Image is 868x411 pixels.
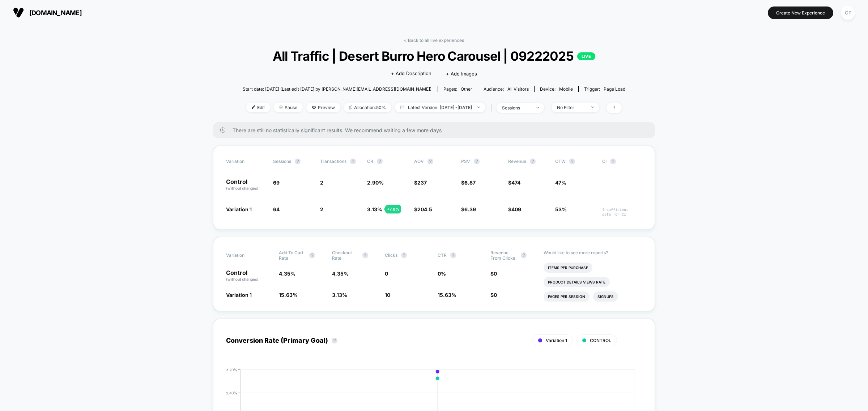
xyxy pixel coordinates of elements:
[414,159,424,164] span: AOV
[385,205,401,213] div: + 7.8 %
[464,179,476,186] span: 6.87
[226,292,252,298] span: Variation 1
[461,179,476,186] span: $
[494,292,497,298] span: 0
[544,291,590,302] li: Pages Per Session
[332,292,347,298] span: 3.13 %
[29,9,82,17] span: [DOMAIN_NAME]
[521,252,527,258] button: ?
[320,159,346,164] span: Transactions
[511,206,521,212] span: 409
[461,86,472,92] span: other
[489,103,497,113] span: |
[443,86,472,92] div: Pages:
[391,70,431,77] span: + Add Description
[11,7,84,18] button: [DOMAIN_NAME]
[367,206,382,212] span: 3.13 %
[602,181,642,191] span: ---
[233,127,641,133] span: There are still no statistically significant results. We recommend waiting a few more days
[344,103,391,112] span: Allocation: 50%
[320,206,323,212] span: 2
[417,206,432,212] span: 204.5
[461,206,476,212] span: $
[226,159,266,164] span: Variation
[13,7,24,18] img: Visually logo
[569,159,575,164] button: ?
[273,159,291,164] span: Sessions
[557,105,586,110] div: No Filter
[262,48,607,64] span: All Traffic | Desert Burro Hero Carousel | 09222025
[367,159,373,164] span: CR
[362,252,368,258] button: ?
[243,86,431,92] span: Start date: [DATE] (Last edit [DATE] by [PERSON_NAME][EMAIL_ADDRESS][DOMAIN_NAME])
[279,250,306,261] span: Add To Cart Rate
[226,277,259,281] span: (without changes)
[507,86,529,92] span: All Visitors
[332,338,337,343] button: ?
[544,250,642,255] p: Would like to see more reports?
[438,252,447,258] span: CTR
[511,179,520,186] span: 474
[273,179,280,186] span: 69
[474,159,480,164] button: ?
[490,271,497,277] span: $
[530,159,536,164] button: ?
[450,252,456,258] button: ?
[590,338,611,343] span: CONTROL
[350,159,356,164] button: ?
[544,277,610,287] li: Product Details Views Rate
[401,252,407,258] button: ?
[385,252,397,258] span: Clicks
[494,271,497,277] span: 0
[461,159,470,164] span: PSV
[559,86,573,92] span: mobile
[446,71,477,77] span: + Add Images
[536,107,539,108] img: end
[508,179,520,186] span: $
[309,252,315,258] button: ?
[534,86,578,92] span: Device:
[591,107,594,108] img: end
[279,271,295,277] span: 4.35 %
[602,207,642,217] span: Insufficient data for CI
[438,292,456,298] span: 15.63 %
[332,271,349,277] span: 4.35 %
[226,186,259,190] span: (without changes)
[404,38,464,43] a: < Back to all live experiences
[306,103,340,112] span: Preview
[610,159,616,164] button: ?
[839,5,857,20] button: CP
[555,206,567,212] span: 53%
[427,159,433,164] button: ?
[226,270,272,282] p: Control
[367,179,384,186] span: 2.90 %
[320,179,323,186] span: 2
[593,291,618,302] li: Signups
[252,105,255,109] img: edit
[349,105,352,109] img: rebalance
[385,292,390,298] span: 10
[395,103,485,112] span: Latest Version: [DATE] - [DATE]
[490,292,497,298] span: $
[246,103,270,112] span: Edit
[414,206,432,212] span: $
[295,159,301,164] button: ?
[226,206,252,212] span: Variation 1
[400,105,404,109] img: calendar
[768,7,833,19] button: Create New Experience
[584,86,625,92] div: Trigger:
[385,271,388,277] span: 0
[332,250,359,261] span: Checkout Rate
[555,179,566,186] span: 47%
[604,86,625,92] span: Page Load
[508,206,521,212] span: $
[414,179,427,186] span: $
[438,271,446,277] span: 0 %
[273,206,280,212] span: 64
[226,250,266,261] span: Variation
[555,159,595,164] span: OTW
[841,6,855,20] div: CP
[508,159,526,164] span: Revenue
[279,292,298,298] span: 15.63 %
[417,179,427,186] span: 237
